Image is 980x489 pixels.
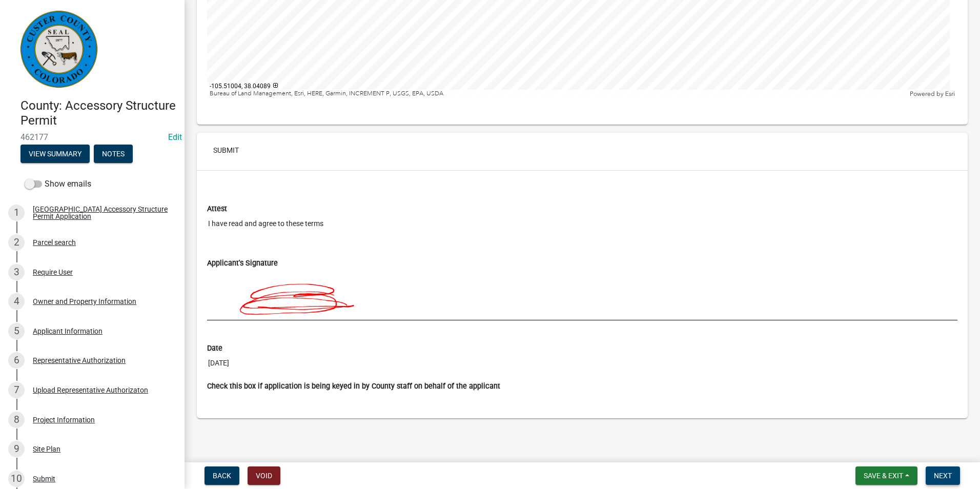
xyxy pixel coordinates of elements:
[207,90,907,98] div: Bureau of Land Management, Esri, HERE, Garmin, INCREMENT P, USGS, EPA, USDA
[33,206,168,220] div: [GEOGRAPHIC_DATA] Accessory Structure Permit Application
[168,132,182,142] a: Edit
[33,298,136,305] div: Owner and Property Information
[8,205,25,221] div: 1
[248,466,280,485] button: Void
[21,11,97,88] img: Custer County, Colorado
[33,445,60,453] div: Site Plan
[33,269,73,276] div: Require User
[33,357,126,364] div: Representative Authorization
[8,352,25,369] div: 6
[33,239,76,246] div: Parcel search
[8,412,25,428] div: 8
[8,323,25,339] div: 5
[21,98,176,128] h4: County: Accessory Structure Permit
[8,441,25,457] div: 9
[207,260,278,267] label: Applicant's Signature
[94,150,133,158] wm-modal-confirm: Notes
[207,269,546,320] img: ROPviaulnAAAAAElFTkSuQmCC
[855,466,917,485] button: Save & Exit
[207,383,500,390] label: Check this box if application is being keyed in by County staff on behalf of the applicant
[926,466,960,485] button: Next
[21,132,164,142] span: 462177
[33,475,55,482] div: Submit
[205,466,239,485] button: Back
[907,90,957,98] div: Powered by
[21,145,90,163] button: View Summary
[8,264,25,280] div: 3
[207,206,227,213] label: Attest
[945,90,955,97] a: Esri
[8,234,25,251] div: 2
[94,145,133,163] button: Notes
[8,293,25,310] div: 4
[8,382,25,398] div: 7
[21,150,90,158] wm-modal-confirm: Summary
[934,472,952,480] span: Next
[33,328,103,335] div: Applicant Information
[213,472,231,480] span: Back
[168,132,182,142] wm-modal-confirm: Edit Application Number
[864,472,903,480] span: Save & Exit
[25,178,91,190] label: Show emails
[8,471,25,487] div: 10
[207,345,222,352] label: Date
[205,141,247,159] button: Submit
[33,416,95,423] div: Project Information
[33,386,148,394] div: Upload Representative Authorizaton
